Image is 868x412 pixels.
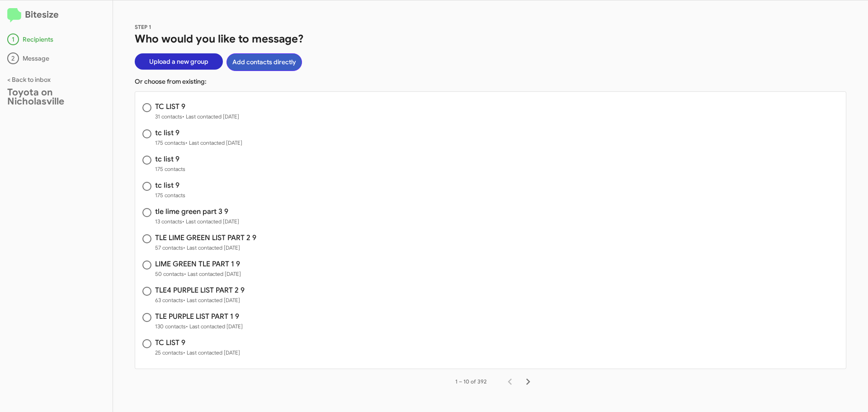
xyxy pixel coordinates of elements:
[155,313,243,320] h3: TLE PURPLE LIST PART 1 9
[7,52,105,64] div: Message
[7,8,21,23] img: logo-minimal.svg
[183,244,240,251] span: • Last contacted [DATE]
[155,156,185,163] h3: tc list 9
[155,348,240,357] span: 25 contacts
[155,191,185,200] span: 175 contacts
[7,33,19,45] div: 1
[184,270,241,277] span: • Last contacted [DATE]
[155,208,239,215] h3: tle lime green part 3 9
[155,243,256,252] span: 57 contacts
[7,52,19,64] div: 2
[155,217,239,226] span: 13 contacts
[7,8,105,23] h2: Bitesize
[155,182,185,189] h3: tc list 9
[149,53,208,70] span: Upload a new group
[186,323,243,330] span: • Last contacted [DATE]
[7,33,105,45] div: Recipients
[155,260,241,268] h3: LIME GREEN TLE PART 1 9
[183,349,240,356] span: • Last contacted [DATE]
[135,77,846,86] p: Or choose from existing:
[155,287,245,294] h3: TLE4 PURPLE LIST PART 2 9
[135,24,151,30] span: STEP 1
[155,322,243,331] span: 130 contacts
[182,218,239,225] span: • Last contacted [DATE]
[7,88,105,106] div: Toyota on Nicholasville
[519,373,537,391] button: Next page
[7,76,51,84] a: < Back to inbox
[155,234,256,242] h3: TLE LIME GREEN LIST PART 2 9
[183,297,240,303] span: • Last contacted [DATE]
[185,139,242,146] span: • Last contacted [DATE]
[155,112,239,121] span: 31 contacts
[135,32,846,46] h1: Who would you like to message?
[155,339,240,346] h3: TC LIST 9
[155,129,242,137] h3: tc list 9
[155,165,185,174] span: 175 contacts
[155,296,245,305] span: 63 contacts
[155,270,241,279] span: 50 contacts
[501,373,519,391] button: Previous page
[155,138,242,147] span: 175 contacts
[155,103,239,110] h3: TC LIST 9
[455,377,486,386] div: 1 – 10 of 392
[182,113,239,120] span: • Last contacted [DATE]
[135,53,223,70] button: Upload a new group
[226,53,302,71] button: Add contacts directly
